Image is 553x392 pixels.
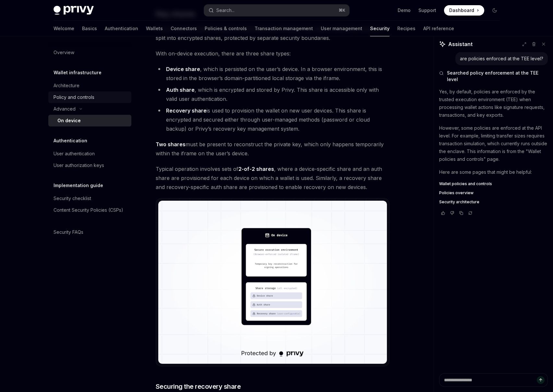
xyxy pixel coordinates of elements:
[537,376,545,384] button: Send message
[398,7,411,14] a: Demo
[54,228,83,236] div: Security FAQs
[54,82,79,89] div: Architecture
[48,115,131,126] a: On device
[48,193,131,204] a: Security checklist
[156,65,390,83] li: , which is persisted on the user’s device. In a browser environment, this is stored in the browse...
[204,5,349,16] button: Search...⌘K
[439,199,479,205] span: Security architecture
[439,181,492,186] span: Wallet policies and controls
[54,195,91,202] div: Security checklist
[158,201,387,364] img: Wallet key shares in on-device execution
[439,124,548,163] p: However, some policies are enforced at the API level. For example, limiting transfer sizes requir...
[48,204,131,216] a: Content Security Policies (CSPs)
[54,137,87,145] h5: Authentication
[48,226,131,238] a: Security FAQs
[339,8,345,13] span: ⌘ K
[54,49,74,56] div: Overview
[447,70,548,83] span: Searched policy enforcement at the TEE level
[54,206,123,214] div: Content Security Policies (CSPs)
[156,49,390,58] span: With on-device execution, there are three share types:
[489,5,500,16] button: Toggle dark mode
[439,181,548,186] a: Wallet policies and controls
[54,69,102,77] h5: Wallet infrastructure
[370,21,390,36] a: Security
[146,21,163,36] a: Wallets
[439,168,548,176] p: Here are some pages that might be helpful:
[216,6,234,14] div: Search...
[156,106,390,133] li: is used to provision the wallet on new user devices. This share is encrypted and secured either t...
[439,88,548,119] p: Yes, by default, policies are enforced by the trusted execution environment (TEE) when processing...
[82,21,97,36] a: Basics
[54,150,95,158] div: User authentication
[156,140,390,158] span: must be present to reconstruct the private key, which only happens temporarily within the iframe ...
[48,91,131,103] a: Policy and controls
[423,21,454,36] a: API reference
[444,5,484,16] a: Dashboard
[54,93,94,101] div: Policy and controls
[448,40,473,48] span: Assistant
[205,21,247,36] a: Policies & controls
[57,117,81,125] div: On device
[156,164,390,192] span: Typical operation involves sets of , where a device-specific share and an auth share are provisio...
[48,47,131,58] a: Overview
[54,21,74,36] a: Welcome
[54,182,103,189] h5: Implementation guide
[439,199,548,205] a: Security architecture
[105,21,138,36] a: Authentication
[48,148,131,160] a: User authentication
[460,55,543,62] div: are policies enforced at the TEE level?
[48,160,131,171] a: User authorization keys
[439,70,548,83] button: Searched policy enforcement at the TEE level
[171,21,197,36] a: Connectors
[54,105,76,113] div: Advanced
[439,190,474,196] span: Policies overview
[397,21,415,36] a: Recipes
[166,107,207,114] strong: Recovery share
[156,85,390,103] li: , which is encrypted and stored by Privy. This share is accessible only with valid user authentic...
[48,80,131,91] a: Architecture
[238,166,274,172] strong: 2-of-2 shares
[166,87,195,93] strong: Auth share
[54,6,94,15] img: dark logo
[255,21,313,36] a: Transaction management
[418,7,436,14] a: Support
[156,141,186,148] strong: Two shares
[321,21,362,36] a: User management
[54,161,104,169] div: User authorization keys
[166,66,200,72] strong: Device share
[449,7,474,14] span: Dashboard
[439,190,548,196] a: Policies overview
